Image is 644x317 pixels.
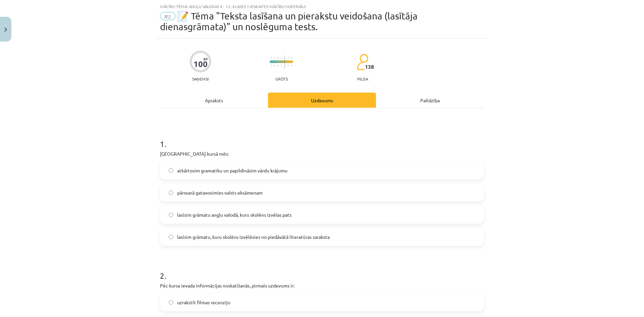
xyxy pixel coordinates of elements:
[357,76,368,81] p: pilda
[190,76,211,81] p: Saņemsi
[291,57,292,59] img: icon-short-line-57e1e144782c952c97e751825c79c345078a6d821885a25fce030b3d8c18986b.svg
[177,233,330,241] span: lasīsim grāmatu, kuru skolēns izvēlēsies no piedāvātā literatūras saraksta
[169,168,173,173] input: atkārtosim gramatiku un papildināsim vārdu krājumu
[291,65,292,66] img: icon-short-line-57e1e144782c952c97e751825c79c345078a6d821885a25fce030b3d8c18986b.svg
[203,57,208,61] span: XP
[160,127,484,148] h1: 1 .
[160,93,268,108] div: Apraksts
[160,259,484,280] h1: 2 .
[160,12,175,20] span: #2
[169,191,173,195] input: pārsvarā gatavosimies valsts eksāmenam
[278,65,278,66] img: icon-short-line-57e1e144782c952c97e751825c79c345078a6d821885a25fce030b3d8c18986b.svg
[274,65,275,66] img: icon-short-line-57e1e144782c952c97e751825c79c345078a6d821885a25fce030b3d8c18986b.svg
[281,57,282,59] img: icon-short-line-57e1e144782c952c97e751825c79c345078a6d821885a25fce030b3d8c18986b.svg
[160,282,484,289] p: Pēc kursa ievada informācijas noskatīšanās, pirmais uzdevums ir:
[365,64,374,70] span: 138
[169,235,173,239] input: lasīsim grāmatu, kuru skolēns izvēlēsies no piedāvātā literatūras saraksta
[284,55,285,68] img: icon-long-line-d9ea69661e0d244f92f715978eff75569469978d946b2353a9bb055b3ed8787d.svg
[376,93,484,108] div: Palīdzība
[194,59,208,69] div: 100
[4,28,7,32] img: icon-close-lesson-0947bae3869378f0d4975bcd49f059093ad1ed9edebbc8119c70593378902aed.svg
[177,211,291,218] span: lasīsim grāmatu angļu valodā, kuru skolēns izvēlas pats
[177,189,263,196] span: pārsvarā gatavosimies valsts eksāmenam
[160,10,418,32] span: 📝 Tēma "Teksta lasīšana un pierakstu veidošana (lasītāja dienasgrāmata)" un noslēguma tests.
[169,300,173,305] input: uzrakstīt filmas recenziju
[288,57,288,59] img: icon-short-line-57e1e144782c952c97e751825c79c345078a6d821885a25fce030b3d8c18986b.svg
[177,299,230,306] span: uzrakstīt filmas recenziju
[177,167,287,174] span: atkārtosim gramatiku un papildināsim vārdu krājumu
[274,57,275,59] img: icon-short-line-57e1e144782c952c97e751825c79c345078a6d821885a25fce030b3d8c18986b.svg
[160,150,484,157] p: [GEOGRAPHIC_DATA] kursā mēs:
[281,65,282,66] img: icon-short-line-57e1e144782c952c97e751825c79c345078a6d821885a25fce030b3d8c18986b.svg
[169,213,173,217] input: lasīsim grāmatu angļu valodā, kuru skolēns izvēlas pats
[268,93,376,108] div: Uzdevums
[288,65,288,66] img: icon-short-line-57e1e144782c952c97e751825c79c345078a6d821885a25fce030b3d8c18986b.svg
[357,54,368,70] img: students-c634bb4e5e11cddfef0936a35e636f08e4e9abd3cc4e673bd6f9a4125e45ecb1.svg
[275,76,288,81] p: Grūts
[271,65,272,66] img: icon-short-line-57e1e144782c952c97e751825c79c345078a6d821885a25fce030b3d8c18986b.svg
[160,4,484,9] div: Mācību tēma: Angļu valodas ii - 12. klases 1.ieskaites mācību materiāls
[271,57,272,59] img: icon-short-line-57e1e144782c952c97e751825c79c345078a6d821885a25fce030b3d8c18986b.svg
[278,57,278,59] img: icon-short-line-57e1e144782c952c97e751825c79c345078a6d821885a25fce030b3d8c18986b.svg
